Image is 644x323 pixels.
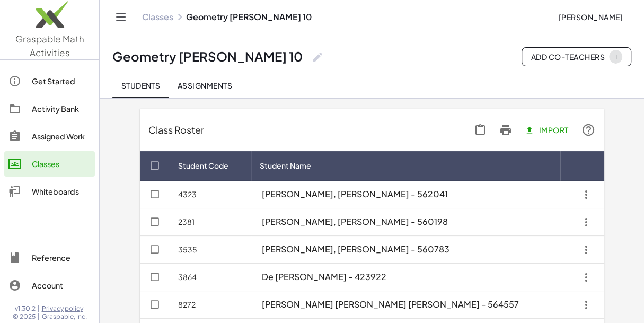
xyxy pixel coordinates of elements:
button: Toggle navigation [112,8,129,25]
a: Activity Bank [4,96,95,121]
div: Account [32,279,91,292]
a: Classes [4,151,95,177]
a: Whiteboards [4,179,95,204]
td: 2381 [170,208,251,236]
span: | [38,304,40,313]
div: 1 [614,53,617,61]
span: [PERSON_NAME] [558,12,623,22]
span: Import [527,125,568,135]
span: Graspable Math Activities [15,33,84,58]
span: De [PERSON_NAME] - 423922 [262,272,386,283]
span: v1.30.2 [15,304,36,313]
div: Classes [32,158,91,170]
span: [PERSON_NAME] [PERSON_NAME] [PERSON_NAME] - 564557 [262,299,519,310]
span: Add Co-Teachers [531,50,622,64]
td: 3535 [170,236,251,264]
button: Import [518,120,577,139]
div: Assigned Work [32,130,91,143]
a: Account [4,273,95,298]
div: Activity Bank [32,102,91,115]
span: Student Name [260,160,311,171]
span: Student Code [178,160,228,171]
span: Assignments [177,81,232,90]
div: Get Started [32,75,91,88]
div: Reference [32,251,91,264]
span: [PERSON_NAME], [PERSON_NAME] - 562041 [262,189,448,200]
td: 4323 [170,181,251,208]
a: Privacy policy [42,304,87,313]
span: [PERSON_NAME], [PERSON_NAME] - 560198 [262,216,448,228]
div: Whiteboards [32,185,91,198]
span: © 2025 [13,312,36,321]
span: [PERSON_NAME], [PERSON_NAME] - 560783 [262,244,449,255]
button: Add Co-Teachers1 [522,47,631,66]
div: Geometry [PERSON_NAME] 10 [112,48,303,65]
td: 8272 [170,291,251,319]
button: [PERSON_NAME] [550,7,631,27]
span: Graspable, Inc. [42,312,87,321]
a: Classes [142,12,173,22]
span: | [38,312,40,321]
a: Assigned Work [4,124,95,149]
span: Students [121,81,160,90]
a: Get Started [4,68,95,94]
a: Reference [4,245,95,270]
td: 3864 [170,264,251,291]
div: Class Roster [140,109,604,151]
